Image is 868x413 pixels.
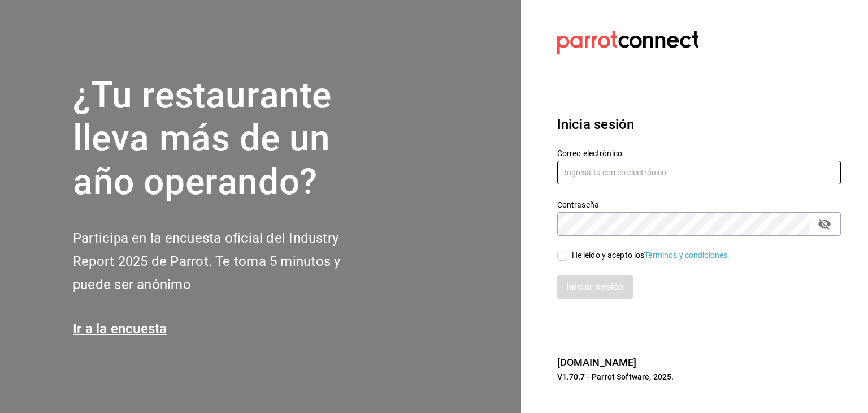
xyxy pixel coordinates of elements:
[644,251,730,260] a: Términos y condiciones.
[557,149,841,157] label: Correo electrónico
[73,74,378,204] h1: ¿Tu restaurante lleva más de un año operando?
[815,214,834,234] button: passwordField
[73,321,167,337] a: Ir a la encuesta
[557,161,841,184] input: Ingresa tu correo electrónico
[557,356,637,368] a: [DOMAIN_NAME]
[572,249,730,261] div: He leído y acepto los
[73,227,378,296] h2: Participa en la encuesta oficial del Industry Report 2025 de Parrot. Te toma 5 minutos y puede se...
[557,371,841,382] p: V1.70.7 - Parrot Software, 2025.
[557,114,841,135] h3: Inicia sesión
[557,200,841,208] label: Contraseña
